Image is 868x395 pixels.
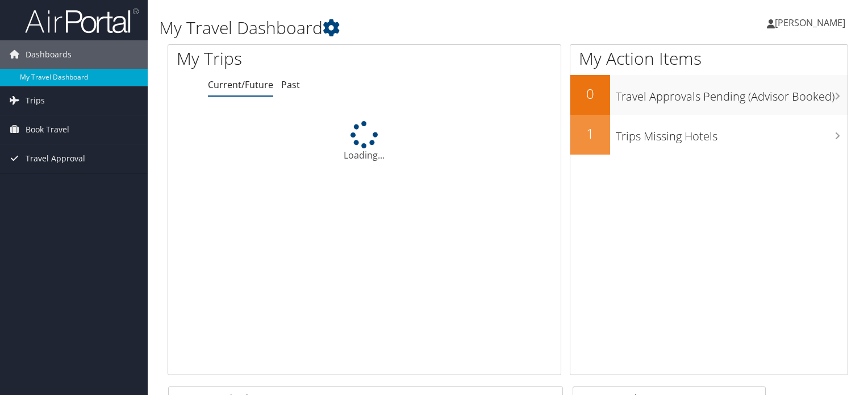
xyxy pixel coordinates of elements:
[177,47,389,70] h1: My Trips
[281,78,300,91] a: Past
[570,47,848,70] h1: My Action Items
[775,16,845,29] span: [PERSON_NAME]
[26,40,72,69] span: Dashboards
[26,144,85,173] span: Travel Approval
[570,124,610,143] h2: 1
[616,123,848,144] h3: Trips Missing Hotels
[25,7,139,34] img: airportal-logo.png
[767,6,857,40] a: [PERSON_NAME]
[168,121,561,162] div: Loading...
[26,86,45,115] span: Trips
[616,83,848,105] h3: Travel Approvals Pending (Advisor Booked)
[159,16,624,40] h1: My Travel Dashboard
[570,84,610,103] h2: 0
[26,115,69,144] span: Book Travel
[208,78,273,91] a: Current/Future
[570,115,848,155] a: 1Trips Missing Hotels
[570,75,848,115] a: 0Travel Approvals Pending (Advisor Booked)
